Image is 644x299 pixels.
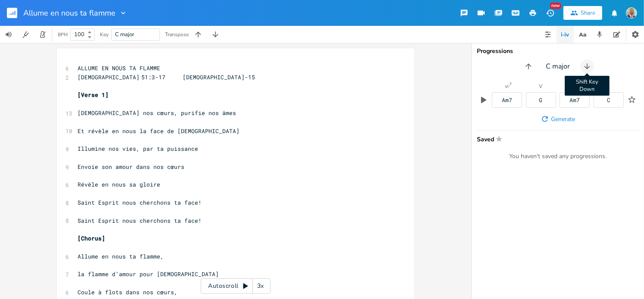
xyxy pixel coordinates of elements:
[569,97,580,103] div: Am7
[477,48,639,54] div: Progressions
[253,278,268,294] div: 3x
[573,84,577,89] div: vi
[78,217,202,224] span: Saint Esprit nous cherchons ta face!
[78,252,164,260] span: Allume en nous ta flamme,
[78,234,105,242] span: [Chorus]
[539,84,543,89] div: V
[546,62,570,72] span: C major
[78,64,160,72] span: ALLUME EN NOUS TA FLAMME
[78,127,240,135] span: Et révèle en nous la face de [DEMOGRAPHIC_DATA]
[23,9,115,17] span: Allume en nous ta flamme
[537,111,579,127] button: Generate
[58,32,68,37] div: BPM
[78,288,177,296] span: Coule à flots dans nos cœurs,
[607,97,610,103] div: C
[550,3,561,9] div: New
[551,115,575,123] span: Generate
[563,6,602,20] button: Share
[502,97,512,103] div: Am7
[78,109,236,117] span: [DEMOGRAPHIC_DATA] nos cœurs, purifie nos âmes
[78,199,202,206] span: Saint Esprit nous cherchons ta face!
[505,84,509,89] div: vi
[100,32,109,37] div: Key
[78,181,160,188] span: Révèle en nous sa gloire
[201,278,271,294] div: Autoscroll
[78,91,109,99] span: [Verse 1]
[541,5,559,21] button: New
[580,59,594,73] button: Shift Key Down
[165,32,189,37] div: Transpose
[477,153,639,160] div: You haven't saved any progressions.
[78,145,198,153] span: Illumine nos vies, par ta puissance
[581,9,595,17] div: Share
[78,73,255,81] span: [DEMOGRAPHIC_DATA] 51:3-17 [DEMOGRAPHIC_DATA]-15
[477,136,634,142] span: Saved
[78,270,219,278] span: la flamme d’amour pour [DEMOGRAPHIC_DATA]
[577,82,580,87] sup: 7
[539,97,543,103] div: G
[626,7,637,19] img: NODJIBEYE CHERUBIN
[509,82,512,87] sup: 7
[608,84,610,89] div: I
[115,31,134,38] span: C major
[78,163,184,171] span: Envoie son amour dans nos cœurs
